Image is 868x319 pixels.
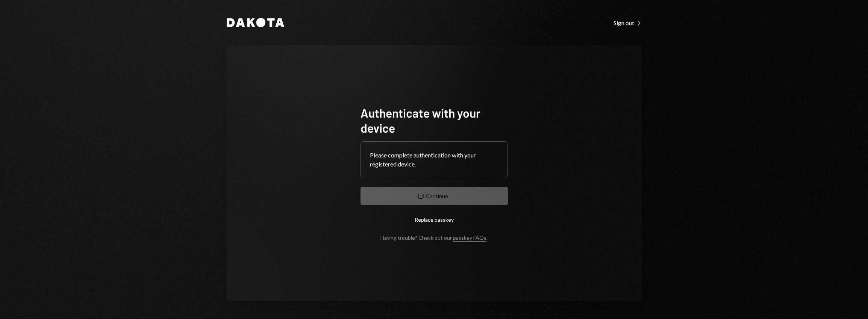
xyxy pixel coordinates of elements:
[614,19,642,27] div: Sign out
[361,211,508,228] button: Replace passkey
[453,234,486,242] a: passkey FAQs
[361,105,508,135] h1: Authenticate with your device
[370,151,498,169] div: Please complete authentication with your registered device.
[380,234,488,241] div: Having trouble? Check out our .
[614,18,642,27] a: Sign out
